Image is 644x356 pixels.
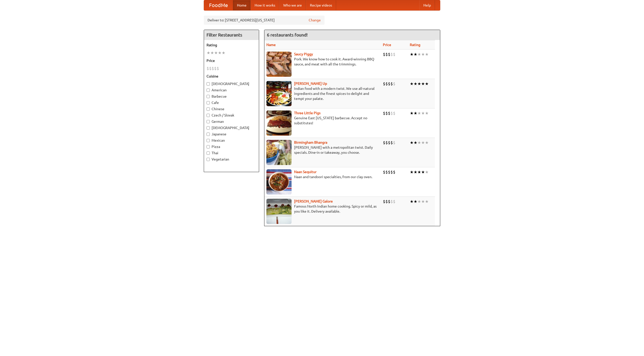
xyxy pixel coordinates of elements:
[417,199,421,204] li: ★
[207,138,256,143] label: Mexican
[390,52,393,57] li: $
[421,140,425,145] li: ★
[417,110,421,116] li: ★
[385,110,388,116] li: $
[207,157,256,162] label: Vegetarian
[393,52,395,57] li: $
[294,170,316,174] a: Naan Sequitur
[390,110,393,116] li: $
[425,140,429,145] li: ★
[204,0,233,10] a: FoodMe
[294,82,327,86] a: [PERSON_NAME] Up
[414,81,417,87] li: ★
[207,100,256,105] label: Cafe
[207,107,210,111] input: Chinese
[410,199,414,204] li: ★
[414,52,417,57] li: ★
[410,81,414,87] li: ★
[385,140,388,145] li: $
[207,125,256,130] label: [DEMOGRAPHIC_DATA]
[383,110,385,116] li: $
[266,174,379,179] p: Naan and tandoori specialties, from our clay oven.
[266,110,292,136] img: littlepigs.jpg
[294,111,320,115] a: Three Little Pigs
[417,169,421,175] li: ★
[204,30,259,40] h4: Filter Restaurants
[207,82,210,86] input: [DEMOGRAPHIC_DATA]
[279,0,306,10] a: Who we are
[385,169,388,175] li: $
[266,86,379,101] p: Indian food with a modern twist. We use all-natural ingredients and the finest spices to delight ...
[207,145,210,148] input: Pizza
[251,0,279,10] a: How it works
[414,140,417,145] li: ★
[266,199,292,224] img: currygalore.jpg
[266,115,379,126] p: Genuine East [US_STATE] barbecue. Accept no substitutes!
[207,158,210,161] input: Vegetarian
[207,114,210,117] input: Czech / Slovak
[207,66,209,71] li: $
[207,58,256,63] h5: Price
[207,139,210,142] input: Mexican
[217,66,219,71] li: $
[383,81,385,87] li: $
[383,169,385,175] li: $
[214,50,218,56] li: ★
[266,169,292,194] img: naansequitur.jpg
[266,204,379,214] p: Famous North Indian home cooking. Spicy or mild, as you like it. Delivery available.
[207,89,210,92] input: American
[207,113,256,118] label: Czech / Slovak
[212,66,214,71] li: $
[385,52,388,57] li: $
[393,110,395,116] li: $
[207,106,256,111] label: Chinese
[390,140,393,145] li: $
[390,169,393,175] li: $
[393,199,395,204] li: $
[414,169,417,175] li: ★
[207,150,256,155] label: Thai
[207,94,256,99] label: Barbecue
[267,32,308,37] ng-pluralize: 6 restaurants found!
[390,81,393,87] li: $
[207,119,256,124] label: German
[388,110,390,116] li: $
[425,199,429,204] li: ★
[414,110,417,116] li: ★
[207,120,210,123] input: German
[207,132,256,137] label: Japanese
[425,52,429,57] li: ★
[294,52,313,56] a: Saucy Piggy
[425,169,429,175] li: ★
[410,52,414,57] li: ★
[266,81,292,106] img: curryup.jpg
[207,88,256,93] label: American
[417,52,421,57] li: ★
[385,81,388,87] li: $
[306,0,336,10] a: Recipe videos
[309,18,321,23] a: Change
[207,101,210,104] input: Cafe
[421,81,425,87] li: ★
[410,169,414,175] li: ★
[294,199,333,203] a: [PERSON_NAME] Galore
[207,95,210,98] input: Barbecue
[383,140,385,145] li: $
[417,81,421,87] li: ★
[388,81,390,87] li: $
[209,66,212,71] li: $
[388,199,390,204] li: $
[385,199,388,204] li: $
[207,151,210,155] input: Thai
[383,199,385,204] li: $
[410,110,414,116] li: ★
[421,199,425,204] li: ★
[266,145,379,155] p: [PERSON_NAME] with a metropolitan twist. Daily specials. Dine-in or takeaway, you choose.
[294,140,327,144] a: Birmingham Bhangra
[207,50,210,56] li: ★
